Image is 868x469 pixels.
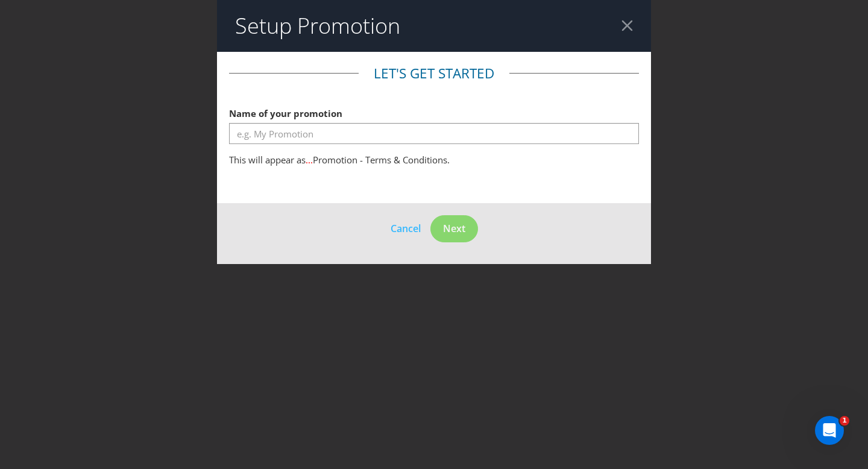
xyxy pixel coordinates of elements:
button: Next [430,215,478,242]
span: This will appear as [229,154,306,166]
span: Next [443,222,465,235]
button: Cancel [390,221,421,236]
span: 1 [840,416,849,426]
span: Name of your promotion [229,107,342,119]
iframe: Intercom live chat [815,416,844,445]
input: e.g. My Promotion [229,123,639,144]
span: Cancel [391,222,421,235]
h2: Setup Promotion [235,14,400,38]
span: Promotion - Terms & Conditions. [313,154,450,166]
legend: Let's get started [359,64,509,83]
span: ... [306,154,313,166]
